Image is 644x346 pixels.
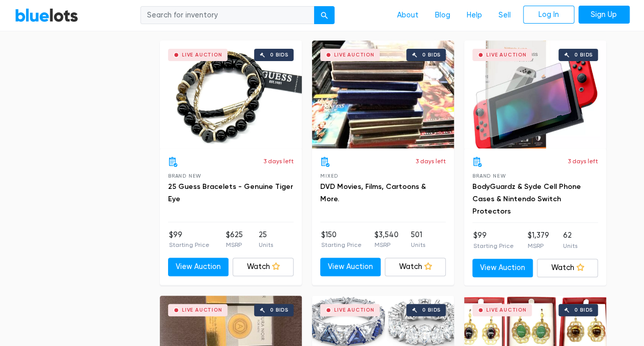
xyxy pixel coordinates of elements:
div: Live Auction [486,307,527,313]
div: 0 bids [270,307,288,313]
span: Mixed [320,173,338,179]
p: 3 days left [568,157,598,166]
li: $625 [225,229,242,250]
p: MSRP [374,240,398,249]
div: 0 bids [574,52,593,57]
p: MSRP [528,241,549,251]
li: $1,379 [528,230,549,251]
p: Starting Price [473,241,514,251]
div: Live Auction [334,307,375,313]
a: View Auction [320,258,381,276]
a: 25 Guess Bracelets - Genuine Tiger Eye [168,182,293,203]
div: Live Auction [486,52,527,57]
a: About [389,6,427,25]
a: Sell [490,6,519,25]
li: $99 [169,229,210,250]
a: Live Auction 0 bids [464,41,606,148]
p: Starting Price [321,240,362,249]
li: $150 [321,229,362,250]
a: Blog [427,6,459,25]
a: Watch [233,258,294,276]
a: Watch [385,258,446,276]
li: 25 [259,229,273,250]
li: $99 [473,230,514,251]
span: Brand New [168,173,201,179]
p: 3 days left [263,157,294,166]
li: $3,540 [374,229,398,250]
a: Live Auction 0 bids [160,41,302,148]
div: Live Auction [334,52,375,57]
a: Sign Up [578,6,630,24]
li: 501 [411,229,425,250]
a: View Auction [168,258,229,276]
div: Live Auction [182,52,222,57]
a: Help [459,6,490,25]
div: 0 bids [574,307,593,313]
a: BlueLots [15,8,78,23]
p: MSRP [225,240,242,249]
a: Watch [537,259,598,277]
a: BodyGuardz & Syde Cell Phone Cases & Nintendo Switch Protectors [472,182,581,216]
span: Brand New [472,173,506,179]
div: 0 bids [422,52,441,57]
p: Units [563,241,577,251]
p: Starting Price [169,240,210,249]
a: DVD Movies, Films, Cartoons & More. [320,182,426,203]
a: Live Auction 0 bids [312,41,454,148]
li: 62 [563,230,577,251]
p: Units [411,240,425,249]
p: Units [259,240,273,249]
input: Search for inventory [140,6,315,25]
div: Live Auction [182,307,222,313]
div: 0 bids [422,307,441,313]
a: Log In [523,6,574,24]
p: 3 days left [416,157,446,166]
div: 0 bids [270,52,288,57]
a: View Auction [472,259,533,277]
